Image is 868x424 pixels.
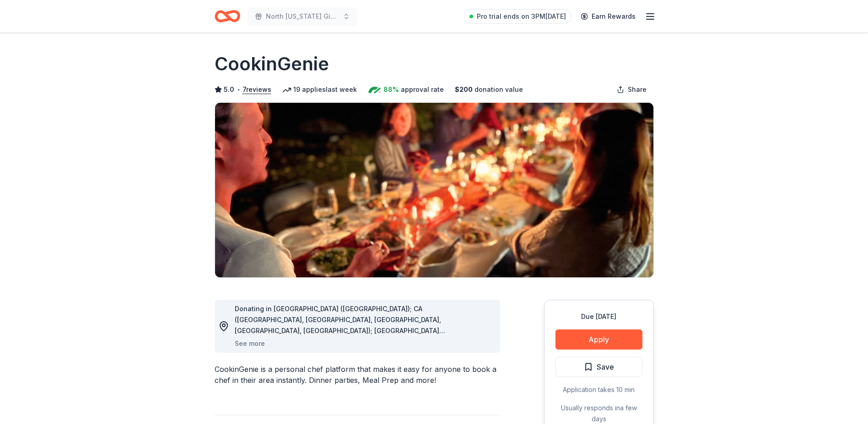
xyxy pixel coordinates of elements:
[383,84,399,95] span: 88%
[555,357,642,377] button: Save
[455,84,473,95] span: $ 200
[401,84,444,95] span: approval rate
[575,8,641,25] a: Earn Rewards
[266,11,339,22] span: North [US_STATE] Giving Day
[555,329,642,350] button: Apply
[474,84,523,95] span: donation value
[237,86,240,93] span: •
[224,84,234,95] span: 5.0
[464,9,571,24] a: Pro trial ends on 3PM[DATE]
[555,384,642,395] div: Application takes 10 min
[215,103,653,277] img: Image for CookinGenie
[215,5,240,27] a: Home
[628,84,647,95] span: Share
[215,364,500,386] div: CookinGenie is a personal chef platform that makes it easy for anyone to book a chef in their are...
[243,84,271,95] button: 7reviews
[609,80,654,99] button: Share
[248,7,357,26] button: North [US_STATE] Giving Day
[477,11,566,22] span: Pro trial ends on 3PM[DATE]
[555,311,642,322] div: Due [DATE]
[235,338,265,349] button: See more
[215,51,329,77] h1: CookinGenie
[282,84,357,95] div: 19 applies last week
[597,361,614,373] span: Save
